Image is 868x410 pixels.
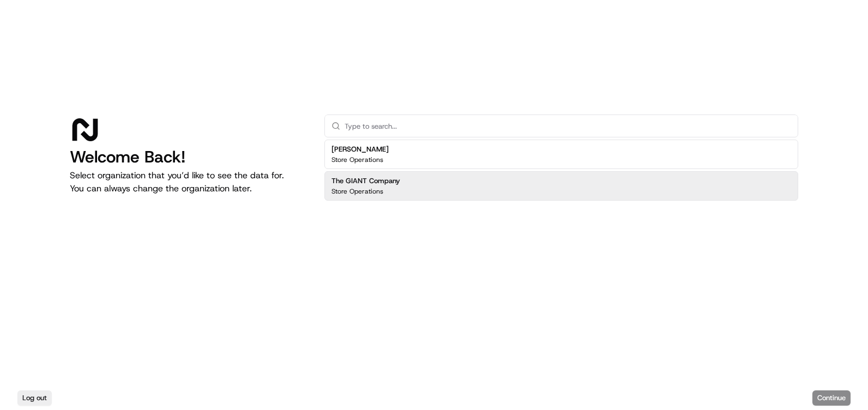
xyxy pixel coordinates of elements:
[70,147,307,167] h1: Welcome Back!
[345,115,791,137] input: Type to search...
[331,155,383,164] p: Store Operations
[324,137,798,203] div: Suggestions
[70,169,307,195] p: Select organization that you’d like to see the data for. You can always change the organization l...
[17,390,52,406] button: Log out
[331,176,400,186] h2: The GIANT Company
[331,144,389,154] h2: [PERSON_NAME]
[331,187,383,196] p: Store Operations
